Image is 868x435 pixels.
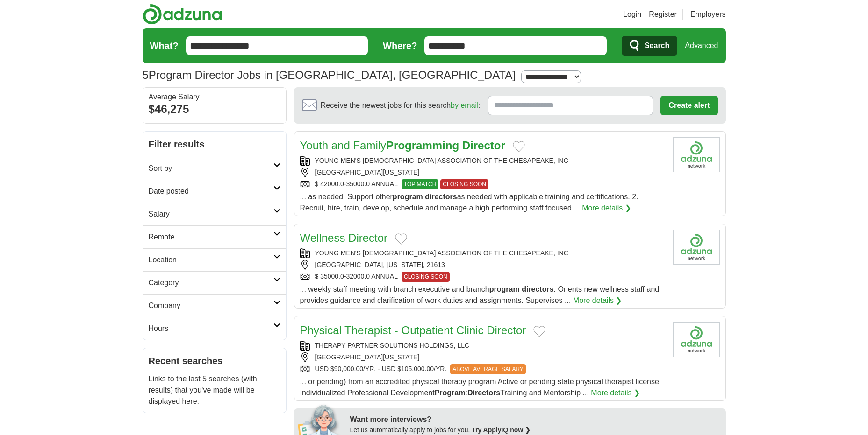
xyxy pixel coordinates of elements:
[393,193,423,201] strong: program
[143,248,286,271] a: Location
[649,9,677,20] a: Register
[300,285,660,304] span: ... weekly staff meeting with branch executive and branch . Orients new wellness staff and provid...
[143,67,149,84] span: 5
[149,254,273,266] h2: Location
[149,373,280,407] p: Links to the last 5 searches (with results) that you've made will be displayed here.
[660,96,717,115] button: Create alert
[300,156,666,166] div: YOUNG MEN'S [DEMOGRAPHIC_DATA] ASSOCIATION OF THE CHESAPEAKE, INC
[350,414,720,425] div: Want more interviews?
[300,139,505,152] a: Youth and FamilyProgramming Director
[149,93,280,101] div: Average Salary
[321,100,481,111] span: Receive the newest jobs for this search :
[143,157,286,180] a: Sort by
[149,300,273,311] h2: Company
[300,352,666,362] div: [GEOGRAPHIC_DATA][US_STATE]
[591,387,640,399] a: More details ❯
[451,101,479,109] a: by email
[149,163,273,174] h2: Sort by
[472,426,531,434] a: Try ApplyIQ now ❯
[143,271,286,294] a: Category
[402,179,438,189] span: TOP MATCH
[149,354,280,368] h2: Recent searches
[300,168,666,177] div: [GEOGRAPHIC_DATA][US_STATE]
[143,294,286,317] a: Company
[685,36,718,55] a: Advanced
[300,260,666,270] div: [GEOGRAPHIC_DATA], [US_STATE], 21613
[386,139,459,152] strong: Programming
[623,9,641,20] a: Login
[150,39,179,53] label: What?
[489,285,520,293] strong: program
[143,180,286,203] a: Date posted
[622,36,677,56] button: Search
[300,272,666,282] div: $ 35000.0-32000.0 ANNUAL
[513,141,525,152] button: Add to favorite jobs
[383,39,417,53] label: Where?
[143,4,222,25] img: Adzuna logo
[149,232,273,243] h2: Remote
[143,203,286,225] a: Salary
[300,364,666,374] div: USD $90,000.00/YR. - USD $105,000.00/YR.
[690,9,726,20] a: Employers
[300,232,388,244] a: Wellness Director
[300,193,638,212] span: ... as needed. Support other as needed with applicable training and certifications. 2. Recruit, h...
[300,248,666,258] div: YOUNG MEN'S [DEMOGRAPHIC_DATA] ASSOCIATION OF THE CHESAPEAKE, INC
[450,364,526,374] span: ABOVE AVERAGE SALARY
[300,378,659,397] span: ... or pending) from an accredited physical therapy program Active or pending state physical ther...
[440,179,488,189] span: CLOSING SOON
[149,101,280,118] div: $46,275
[300,341,666,351] div: THERAPY PARTNER SOLUTIONS HOLDINGS, LLC
[143,317,286,340] a: Hours
[395,233,407,245] button: Add to favorite jobs
[425,193,457,201] strong: directors
[533,326,545,337] button: Add to favorite jobs
[582,203,631,214] a: More details ❯
[522,285,553,293] strong: directors
[143,69,516,81] h1: Program Director Jobs in [GEOGRAPHIC_DATA], [GEOGRAPHIC_DATA]
[143,225,286,248] a: Remote
[673,137,720,172] img: Company logo
[573,295,622,306] a: More details ❯
[673,230,720,265] img: Company logo
[673,322,720,357] img: Company logo
[149,209,273,220] h2: Salary
[402,272,450,282] span: CLOSING SOON
[149,323,273,334] h2: Hours
[300,179,666,189] div: $ 42000.0-35000.0 ANNUAL
[350,425,720,435] div: Let us automatically apply to jobs for you.
[149,186,273,197] h2: Date posted
[467,389,500,397] strong: Directors
[300,324,526,337] a: Physical Therapist - Outpatient Clinic Director
[435,389,466,397] strong: Program
[645,36,669,55] span: Search
[149,277,273,288] h2: Category
[462,139,505,152] strong: Director
[143,132,286,157] h2: Filter results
